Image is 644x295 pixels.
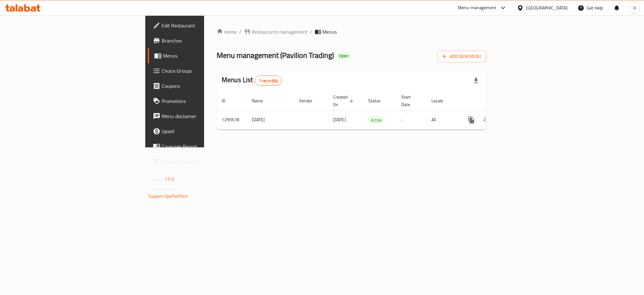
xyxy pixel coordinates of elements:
a: Upsell [148,124,253,139]
span: Upsell [162,128,248,135]
a: Grocery Checklist [148,154,253,169]
th: Actions [459,91,529,111]
button: Change Status [479,112,494,128]
li: / [310,28,312,36]
span: [DATE] [333,116,346,124]
h2: Menus List [222,75,282,86]
a: Restaurants management [244,28,308,36]
span: Locale [431,97,451,105]
span: ID [222,97,234,105]
div: Export file [469,73,484,88]
span: Menu management ( Pavilion Trading ) [217,48,334,62]
span: Choice Groups [162,67,248,75]
span: Get support on: [148,186,177,194]
a: Edit Restaurant [148,18,253,33]
span: Restaurants management [252,28,308,36]
span: Branches [162,37,248,44]
span: 1.0.0 [165,175,175,183]
div: Total records count [255,76,282,86]
div: [GEOGRAPHIC_DATA] [526,4,568,11]
span: Created On [333,93,356,108]
span: Active [368,116,384,124]
span: Add New Menu [442,53,481,60]
td: - [396,110,426,129]
span: Vendor [299,97,320,105]
span: Coupons [162,82,248,90]
span: Menus [163,52,248,60]
a: Menus [148,48,253,63]
span: Status [368,97,389,105]
a: Coupons [148,78,253,94]
button: Add New Menu [437,51,486,62]
div: Open [336,52,351,60]
td: [DATE] [247,110,294,129]
td: All [426,110,459,129]
span: Name [252,97,271,105]
span: Open [336,53,351,59]
span: Start Date [401,93,419,108]
nav: breadcrumb [217,28,486,36]
a: Coverage Report [148,139,253,154]
span: N [633,4,636,11]
span: Promotions [162,97,248,105]
table: enhanced table [217,91,529,130]
button: more [464,112,479,128]
span: 1 record(s) [255,78,282,84]
span: Edit Restaurant [162,22,248,29]
span: Grocery Checklist [162,158,248,165]
a: Choice Groups [148,63,253,78]
a: Promotions [148,94,253,109]
a: Branches [148,33,253,48]
a: Menu disclaimer [148,109,253,124]
div: Active [368,116,384,124]
div: Menu-management [458,4,497,12]
span: Version: [148,175,164,183]
span: Menu disclaimer [162,112,248,120]
span: Coverage Report [162,143,248,150]
a: Support.OpsPlatform [148,192,188,200]
span: Menus [322,28,337,36]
